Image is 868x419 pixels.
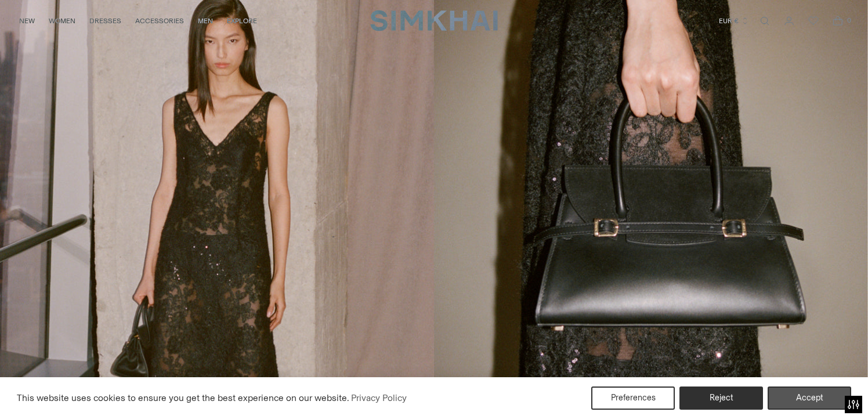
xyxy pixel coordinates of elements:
a: SIMKHAI [370,9,498,32]
a: MEN [198,8,213,34]
button: Reject [679,387,763,410]
button: EUR € [719,8,749,34]
span: 0 [844,15,854,26]
button: Accept [768,387,851,410]
a: Go to the account page [777,9,801,32]
a: ACCESSORIES [135,8,184,34]
span: This website uses cookies to ensure you get the best experience on our website. [17,392,349,403]
a: EXPLORE [227,8,257,34]
a: Open search modal [753,9,776,32]
a: DRESSES [89,8,121,34]
a: Privacy Policy (opens in a new tab) [349,389,408,407]
a: Wishlist [802,9,825,32]
a: WOMEN [49,8,75,34]
a: Open cart modal [826,9,849,32]
a: NEW [19,8,35,34]
button: Preferences [591,387,675,410]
